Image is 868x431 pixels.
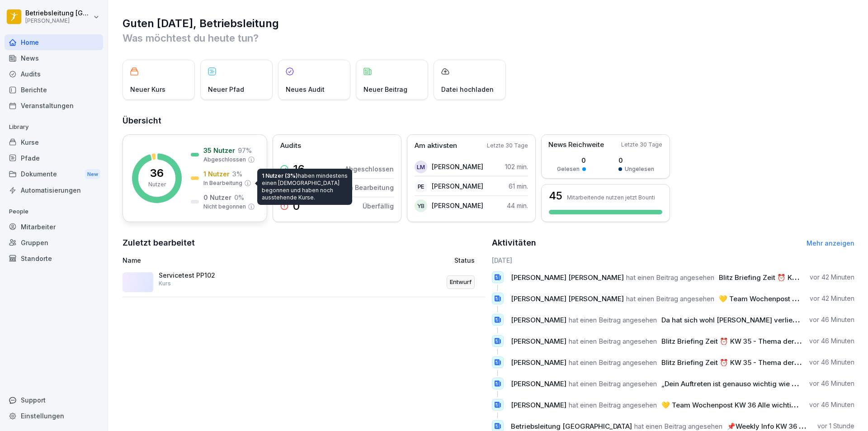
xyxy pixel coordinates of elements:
[567,194,655,201] p: Mitarbeitende nutzen jetzt Bounti
[511,337,566,346] span: [PERSON_NAME]
[432,181,483,191] p: [PERSON_NAME]
[347,183,394,192] p: In Bearbeitung
[5,392,103,408] div: Support
[5,219,103,235] a: Mitarbeiter
[487,142,528,150] p: Letzte 30 Tage
[548,140,604,150] p: News Reichweite
[450,278,472,287] p: Entwurf
[5,82,103,98] a: Berichte
[148,180,166,189] p: Nutzer
[123,268,486,297] a: Servicetest PP102KursEntwurf
[549,190,562,201] h3: 45
[557,165,580,173] p: Gelesen
[810,294,854,303] p: vor 42 Minuten
[203,146,235,155] p: 35 Nutzer
[203,156,246,164] p: Abgeschlossen
[5,134,103,150] a: Kurse
[509,181,528,191] p: 61 min.
[569,316,657,324] span: hat einen Beitrag angesehen
[363,201,394,211] p: Überfällig
[807,239,854,247] a: Mehr anzeigen
[511,401,566,409] span: [PERSON_NAME]
[123,256,350,265] p: Name
[569,401,657,409] span: hat einen Beitrag angesehen
[511,294,624,303] span: [PERSON_NAME] [PERSON_NAME]
[238,146,252,155] p: 97 %
[5,50,103,66] a: News
[557,156,586,165] p: 0
[626,273,714,282] span: hat einen Beitrag angesehen
[257,169,352,205] div: haben mindestens einen [DEMOGRAPHIC_DATA] begonnen und haben noch ausstehende Kurse.
[625,165,654,173] p: Ungelesen
[5,166,103,183] div: Dokumente
[810,273,854,282] p: vor 42 Minuten
[507,201,528,210] p: 44 min.
[234,193,244,202] p: 0 %
[262,172,298,179] span: 1 Nutzer (3%)
[5,408,103,424] div: Einstellungen
[203,203,246,211] p: Nicht begonnen
[159,279,171,288] p: Kurs
[203,169,230,179] p: 1 Nutzer
[661,358,868,367] span: Blitz Briefing Zeit ⏰ KW 35 - Thema der Woche: Dips / Saucen
[415,180,427,193] div: PE
[159,271,249,279] p: Servicetest PP102
[511,358,566,367] span: [PERSON_NAME]
[415,199,427,212] div: YB
[809,315,854,324] p: vor 46 Minuten
[441,85,494,94] p: Datei hochladen
[809,358,854,367] p: vor 46 Minuten
[123,237,486,249] h2: Zuletzt bearbeitet
[5,34,103,50] a: Home
[123,31,854,45] p: Was möchtest du heute tun?
[415,141,457,151] p: Am aktivsten
[5,166,103,183] a: DokumenteNew
[363,85,407,94] p: Neuer Beitrag
[123,16,854,31] h1: Guten [DATE], Betriebsleitung
[817,422,854,431] p: vor 1 Stunde
[208,85,244,94] p: Neuer Pfad
[621,141,662,149] p: Letzte 30 Tage
[511,422,632,431] span: Betriebsleitung [GEOGRAPHIC_DATA]
[5,66,103,82] a: Audits
[511,379,566,388] span: [PERSON_NAME]
[432,201,483,210] p: [PERSON_NAME]
[454,256,475,265] p: Status
[5,235,103,251] a: Gruppen
[5,182,103,198] a: Automatisierungen
[569,358,657,367] span: hat einen Beitrag angesehen
[286,85,325,94] p: Neues Audit
[569,337,657,346] span: hat einen Beitrag angesehen
[5,98,103,114] div: Veranstaltungen
[432,162,483,171] p: [PERSON_NAME]
[634,422,722,431] span: hat einen Beitrag angesehen
[123,114,854,127] h2: Übersicht
[809,379,854,388] p: vor 46 Minuten
[505,162,528,171] p: 102 min.
[5,251,103,266] a: Standorte
[232,169,242,179] p: 3 %
[25,18,91,24] p: [PERSON_NAME]
[511,316,566,324] span: [PERSON_NAME]
[492,256,855,265] h6: [DATE]
[618,156,654,165] p: 0
[626,294,714,303] span: hat einen Beitrag angesehen
[293,164,305,175] p: 16
[203,193,231,202] p: 0 Nutzer
[150,168,164,179] p: 36
[130,85,165,94] p: Neuer Kurs
[415,161,427,173] div: LM
[5,150,103,166] a: Pfade
[280,141,301,151] p: Audits
[809,336,854,346] p: vor 46 Minuten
